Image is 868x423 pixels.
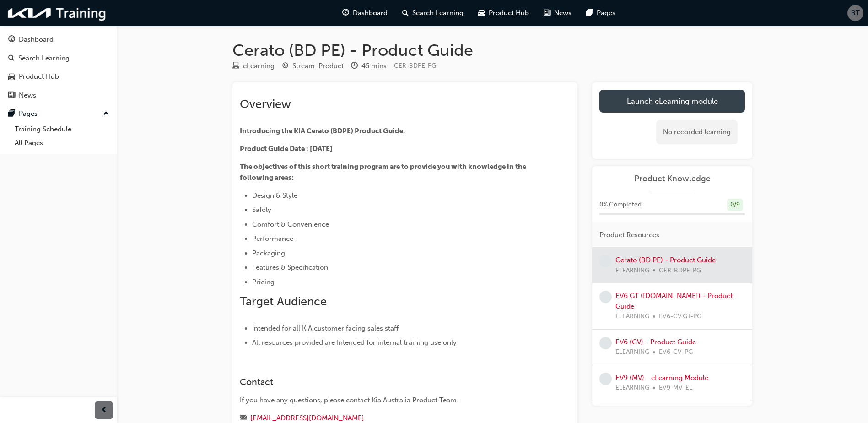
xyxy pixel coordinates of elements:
span: Pricing [252,278,275,286]
span: Design & Style [252,191,297,200]
div: No recorded learning [656,120,738,144]
span: ELEARNING [615,383,649,393]
div: 0 / 9 [727,199,743,211]
a: EV9 (MV) - eLearning Module [615,374,708,382]
span: learningResourceType_ELEARNING-icon [232,62,239,70]
span: Product Guide Date : [DATE] [240,145,333,153]
span: prev-icon [101,405,108,416]
span: EV6-CV-PG [659,347,693,358]
button: Pages [4,105,113,122]
span: News [554,8,571,18]
span: learningRecordVerb_NONE-icon [599,291,612,303]
span: Pages [597,8,615,18]
div: Search Learning [18,53,70,64]
h1: Cerato (BD PE) - Product Guide [232,40,752,60]
button: DashboardSearch LearningProduct HubNews [4,29,113,105]
a: EV6 GT ([DOMAIN_NAME]) - Product Guide [615,292,733,310]
a: guage-iconDashboard [335,4,395,22]
span: ELEARNING [615,311,649,322]
span: learningRecordVerb_NONE-icon [599,373,612,385]
span: guage-icon [342,7,349,19]
a: car-iconProduct Hub [471,4,536,22]
div: 45 mins [361,61,387,71]
span: car-icon [478,7,485,19]
span: Learning resource code [394,62,436,70]
span: up-icon [103,108,109,120]
span: news-icon [544,7,550,19]
div: Type [232,60,275,72]
div: Duration [351,60,387,72]
span: search-icon [402,7,409,19]
span: Target Audience [240,294,327,309]
span: car-icon [8,73,15,81]
a: Product Hub [4,68,113,85]
span: Product Hub [489,8,529,18]
span: The objectives of this short training program are to provide you with knowledge in the following ... [240,163,528,182]
span: Product Resources [599,230,659,240]
span: EV9-MV-EL [659,383,692,393]
a: Search Learning [4,50,113,67]
a: [EMAIL_ADDRESS][DOMAIN_NAME] [250,414,364,422]
span: news-icon [8,92,15,100]
div: If you have any questions, please contact Kia Australia Product Team. [240,395,537,406]
span: 0 % Completed [599,200,642,210]
span: target-icon [282,62,289,70]
a: All Pages [11,136,113,150]
span: search-icon [8,54,15,63]
div: Stream: Product [292,61,344,71]
div: Product Hub [19,71,59,82]
h3: Contact [240,377,537,387]
a: Product Knowledge [599,174,745,184]
span: learningRecordVerb_NONE-icon [599,255,612,267]
a: Launch eLearning module [599,90,745,113]
span: learningRecordVerb_NONE-icon [599,337,612,349]
span: email-icon [240,414,247,423]
span: Comfort & Convenience [252,220,329,228]
a: News [4,87,113,104]
span: pages-icon [8,110,15,118]
a: EV6 (CV) - Product Guide [615,338,696,346]
div: eLearning [243,61,275,71]
span: Intended for all KIA customer facing sales staff [252,324,399,332]
span: All resources provided are Intended for internal training use only [252,338,457,347]
span: Safety [252,206,271,214]
span: EV6-CV.GT-PG [659,311,701,322]
a: Dashboard [4,31,113,48]
img: kia-training [5,4,110,22]
span: ELEARNING [615,347,649,358]
span: Performance [252,234,293,243]
span: guage-icon [8,36,15,44]
a: news-iconNews [536,4,579,22]
span: Dashboard [353,8,388,18]
button: BT [847,5,863,21]
div: Stream [282,60,344,72]
div: Pages [19,108,38,119]
div: News [19,90,36,101]
span: Overview [240,97,291,111]
a: pages-iconPages [579,4,623,22]
a: search-iconSearch Learning [395,4,471,22]
span: clock-icon [351,62,358,70]
span: Packaging [252,249,285,257]
span: Introducing the KIA Cerato (BDPE) Product Guide. [240,127,405,135]
div: Dashboard [19,34,54,45]
span: BT [851,8,860,18]
span: Features & Specification [252,263,328,271]
span: Search Learning [412,8,464,18]
span: pages-icon [586,7,593,19]
a: Training Schedule [11,122,113,136]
